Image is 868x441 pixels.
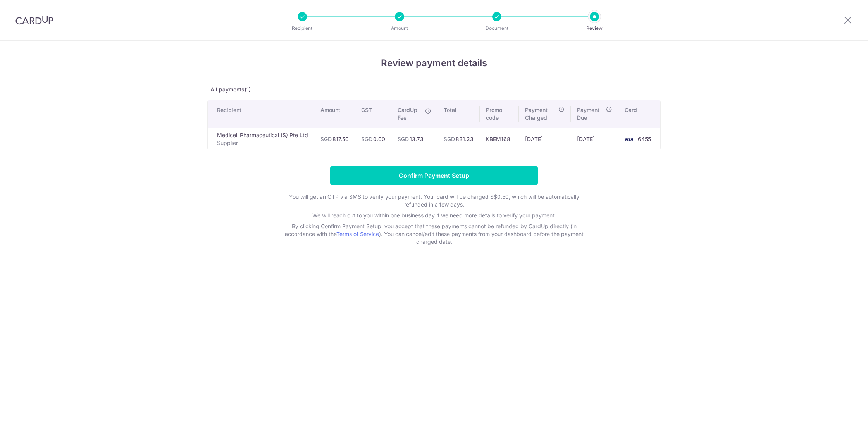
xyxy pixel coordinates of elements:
h4: Review payment details [207,56,661,70]
th: Total [437,100,480,128]
th: GST [355,100,391,128]
p: Recipient [274,24,331,32]
td: 0.00 [355,128,391,150]
img: <span class="translation_missing" title="translation missing: en.account_steps.new_confirm_form.b... [621,134,636,144]
td: KBEM168 [480,128,519,150]
a: Terms of Service [336,231,379,237]
img: CardUp [15,16,53,25]
span: Payment Due [577,106,604,122]
td: 817.50 [314,128,355,150]
span: SGD [361,136,372,142]
th: Card [618,100,660,128]
span: CardUp Fee [398,106,421,122]
td: [DATE] [519,128,571,150]
p: You will get an OTP via SMS to verify your payment. Your card will be charged S$0.50, which will ... [279,193,589,208]
p: We will reach out to you within one business day if we need more details to verify your payment. [279,212,589,219]
td: 13.73 [391,128,437,150]
td: Medicell Pharmaceutical (S) Pte Ltd [208,128,314,150]
span: SGD [320,136,332,142]
input: Confirm Payment Setup [330,166,538,185]
p: All payments(1) [207,86,661,93]
td: [DATE] [571,128,618,150]
th: Amount [314,100,355,128]
p: Amount [371,24,428,32]
th: Promo code [480,100,519,128]
p: Document [468,24,525,32]
span: SGD [398,136,409,142]
span: SGD [444,136,455,142]
th: Recipient [208,100,314,128]
td: 831.23 [437,128,480,150]
span: Payment Charged [525,106,556,122]
p: Review [566,24,623,32]
iframe: Opens a widget where you can find more information [818,418,860,437]
p: Supplier [217,139,308,147]
span: 6455 [638,136,651,142]
p: By clicking Confirm Payment Setup, you accept that these payments cannot be refunded by CardUp di... [279,222,589,246]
